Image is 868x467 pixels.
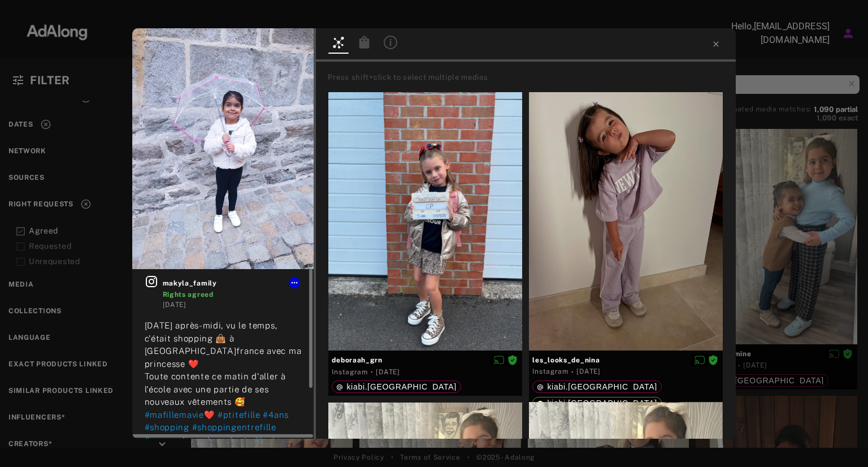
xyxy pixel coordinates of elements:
[371,367,374,377] span: ·
[532,355,719,365] span: les_looks_de_nina
[218,410,261,420] span: #ptitefille
[571,367,574,377] span: ·
[163,278,302,288] span: makyla_family
[576,367,600,375] time: 2025-09-05T06:48:55.000Z
[507,356,518,364] span: Rights agreed
[328,72,732,83] div: Press shift+click to select multiple medias
[547,382,657,391] span: kiabi.[GEOGRAPHIC_DATA]
[811,413,868,467] div: Widget de chat
[708,356,718,364] span: Rights agreed
[263,410,289,420] span: #4ans
[163,291,214,299] span: Rights agreed
[145,321,302,407] span: [DATE] après-midi, vu le temps, c'était shopping 👜 à [GEOGRAPHIC_DATA]france avec ma princesse ❤️...
[537,383,657,391] div: kiabi.france
[132,28,314,269] img: 544906267_17874401139412332_7272272210714583862_n.heic
[811,413,868,467] iframe: Chat Widget
[332,355,519,365] span: deboraah_grn
[336,383,457,391] div: kiabi.france
[376,368,400,376] time: 2025-09-05T12:16:56.000Z
[491,354,507,366] button: Disable diffusion on this media
[163,301,186,309] time: 2025-09-11T08:22:35.000Z
[332,367,367,377] div: Instagram
[145,410,215,420] span: #mafillemavie❤️
[532,366,568,377] div: Instagram
[537,399,657,407] div: kiabi.france
[346,382,457,391] span: kiabi.[GEOGRAPHIC_DATA]
[145,422,276,432] span: #shopping #shoppingentrefille
[691,354,708,366] button: Disable diffusion on this media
